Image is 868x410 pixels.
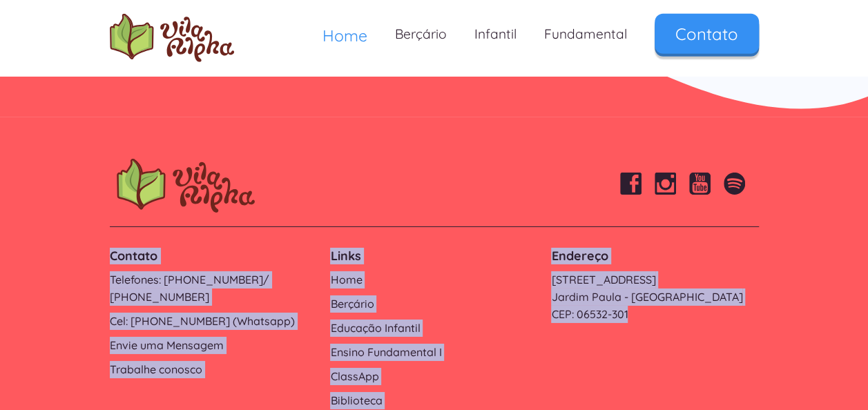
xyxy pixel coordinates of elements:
h4: Contato [110,248,317,264]
a: Cel: [PHONE_NUMBER] (Whatsapp) [110,313,317,330]
a: Envie uma Mensagem [110,337,317,354]
a: Educação Infantil [330,320,537,337]
a: Telefones: [PHONE_NUMBER]/ [PHONE_NUMBER] [110,271,317,306]
h4: Links [330,248,537,264]
a: Berçário [330,295,537,313]
a: Berçário [381,14,461,55]
span: Home [322,26,367,46]
img: logo Escola Vila Alpha [110,14,234,62]
a: Ensino Fundamental I [330,344,537,361]
a: Infantil [461,14,530,55]
a: Biblioteca [330,392,537,409]
a: [STREET_ADDRESS]Jardim Paula - [GEOGRAPHIC_DATA]CEP: 06532-301 [551,271,758,323]
a: home [110,14,234,62]
a: Home [309,14,381,57]
a: Home [330,271,537,289]
a: Trabalhe conosco [110,361,317,378]
a: ClassApp [330,368,537,385]
h4: Endereço [551,248,758,264]
a: Fundamental [530,14,641,55]
a: Contato [655,14,759,54]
